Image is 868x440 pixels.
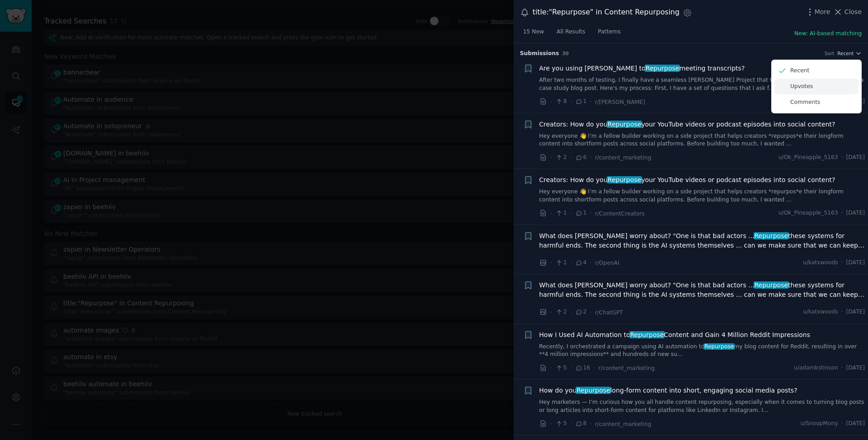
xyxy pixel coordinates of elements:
[754,232,789,239] span: Repurpose
[570,209,572,218] span: ·
[575,259,586,267] span: 4
[844,7,862,17] span: Close
[598,28,621,36] span: Patterns
[575,308,586,316] span: 2
[595,260,619,266] span: r/OpenAI
[553,25,588,43] a: All Results
[576,387,611,394] span: Repurpose
[570,258,572,267] span: ·
[539,343,865,359] a: Recently, I orchestrated a campaign using AI automation toRepurposemy blog content for Reddit, re...
[595,25,624,43] a: Patterns
[539,281,865,300] a: What does [PERSON_NAME] worry about? "One is that bad actors ...Repurposethese systems for harmfu...
[570,419,572,429] span: ·
[790,67,809,75] p: Recent
[846,259,865,267] span: [DATE]
[539,64,745,73] span: Are you using [PERSON_NAME] to meeting transcripts?
[794,364,838,372] span: u/adamkstinson
[570,308,572,317] span: ·
[570,153,572,162] span: ·
[523,28,544,36] span: 15 New
[841,420,843,428] span: ·
[575,154,586,162] span: 6
[590,153,592,162] span: ·
[703,343,735,350] span: Repurpose
[555,209,566,217] span: 1
[590,258,592,267] span: ·
[778,154,838,162] span: u/Ok_Pineapple_5163
[841,209,843,217] span: ·
[803,308,838,316] span: u/katxwoods
[550,97,552,107] span: ·
[520,50,559,58] span: Submission s
[790,83,813,91] p: Upvotes
[595,421,651,427] span: r/content_marketing
[570,97,572,107] span: ·
[539,188,865,204] a: Hey everyone 👋 I’m a fellow builder working on a side project that helps creators *repurpos*e the...
[595,211,645,217] span: r/ContentCreators
[778,209,838,217] span: u/Ok_Pineapple_5163
[539,132,865,148] a: Hey everyone 👋 I’m a fellow builder working on a side project that helps creators *repurpos*e the...
[539,120,835,129] a: Creators: How do youRepurposeyour YouTube videos or podcast episodes into social content?
[555,364,566,372] span: 5
[846,420,865,428] span: [DATE]
[570,363,572,373] span: ·
[575,98,586,106] span: 1
[595,99,645,105] span: r/[PERSON_NAME]
[837,50,862,56] button: Recent
[539,231,865,250] span: What does [PERSON_NAME] worry about? "One is that bad actors ... these systems for harmful ends. ...
[550,258,552,267] span: ·
[846,209,865,217] span: [DATE]
[555,98,566,106] span: 8
[539,386,797,395] a: How do youRepurposelong-form content into short, engaging social media posts?
[595,154,651,161] span: r/content_marketing
[539,281,865,300] span: What does [PERSON_NAME] worry about? "One is that bad actors ... these systems for harmful ends. ...
[550,363,552,373] span: ·
[607,176,642,183] span: Repurpose
[629,331,665,338] span: Repurpose
[539,175,835,185] span: Creators: How do you your YouTube videos or podcast episodes into social content?
[590,419,592,429] span: ·
[550,308,552,317] span: ·
[825,50,835,56] div: Sort
[846,154,865,162] span: [DATE]
[607,121,642,128] span: Repurpose
[805,7,830,17] button: More
[555,259,566,267] span: 1
[841,259,843,267] span: ·
[841,364,843,372] span: ·
[754,281,789,289] span: Repurpose
[599,365,655,371] span: r/content_marketing
[575,420,586,428] span: 8
[575,209,586,217] span: 1
[539,398,865,414] a: Hey marketers — I’m curious how you all handle content repurposing, especially when it comes to t...
[550,419,552,429] span: ·
[815,7,830,17] span: More
[555,420,566,428] span: 5
[846,364,865,372] span: [DATE]
[539,76,865,92] a: After two months of testing, I finally have a seamless [PERSON_NAME] Project that turns case stud...
[645,65,680,72] span: Repurpose
[846,308,865,316] span: [DATE]
[575,364,590,372] span: 16
[520,25,547,43] a: 15 New
[550,209,552,218] span: ·
[557,28,585,36] span: All Results
[550,153,552,162] span: ·
[555,308,566,316] span: 2
[593,363,595,373] span: ·
[837,50,854,56] span: Recent
[590,97,592,107] span: ·
[539,64,745,73] a: Are you using [PERSON_NAME] toRepurposemeeting transcripts?
[539,175,835,185] a: Creators: How do youRepurposeyour YouTube videos or podcast episodes into social content?
[833,7,862,17] button: Close
[790,98,820,107] p: Comments
[539,231,865,250] a: What does [PERSON_NAME] worry about? "One is that bad actors ...Repurposethese systems for harmfu...
[803,259,838,267] span: u/katxwoods
[533,7,679,18] div: title:"Repurpose" in Content Repurposing
[539,330,811,340] a: How I Used AI Automation toRepurposeContent and Gain 4 Million Reddit Impressions
[555,154,566,162] span: 2
[562,51,569,56] span: 30
[841,308,843,316] span: ·
[595,309,623,316] span: r/ChatGPT
[800,420,838,428] span: u/SnoopMony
